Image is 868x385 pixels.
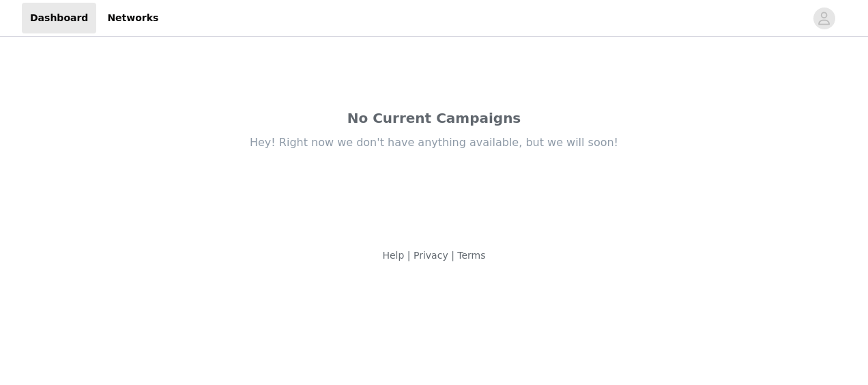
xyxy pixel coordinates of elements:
[22,3,96,33] a: Dashboard
[457,250,485,261] a: Terms
[414,250,448,261] a: Privacy
[147,108,721,128] div: No Current Campaigns
[407,250,411,261] span: |
[818,8,830,29] div: avatar
[382,250,404,261] a: Help
[99,3,167,33] a: Networks
[451,250,454,261] span: |
[147,135,721,150] div: Hey! Right now we don't have anything available, but we will soon!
